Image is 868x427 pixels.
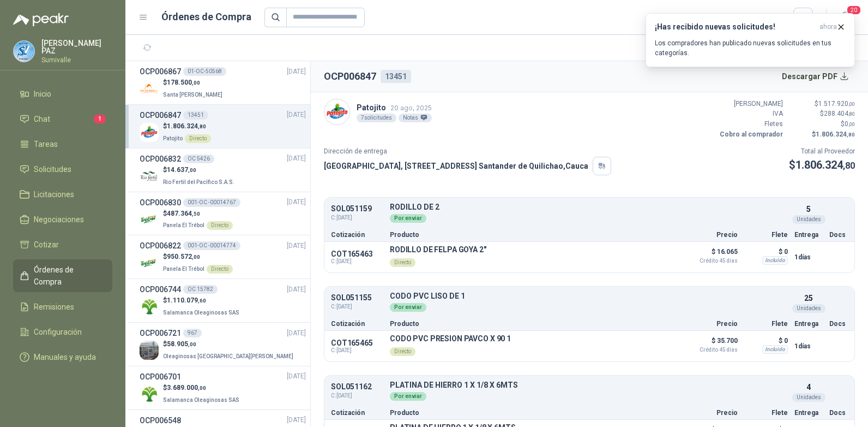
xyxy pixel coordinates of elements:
[683,245,738,264] p: $ 16.065
[789,157,855,174] p: $
[163,295,242,306] p: $
[140,283,306,318] a: OCP006744OC 15782[DATE] Company Logo$1.110.079,60Salamanca Oleaginosas SAS
[192,254,200,260] span: ,00
[744,334,788,347] p: $ 0
[794,340,823,353] p: 1 días
[163,266,204,272] span: Panela El Trébol
[140,371,306,405] a: OCP006701[DATE] Company Logo$3.689.000,00Salamanca Oleaginosas SAS
[324,69,376,84] h2: OCP006847
[167,79,200,86] span: 178.500
[13,259,112,292] a: Órdenes de Compra
[390,334,511,343] p: CODO PVC PRESION PAVCO X 90 1
[13,209,112,230] a: Negociaciones
[390,347,415,356] div: Directo
[13,184,112,205] a: Licitaciones
[806,203,811,215] p: 5
[13,347,112,367] a: Manuales y ayuda
[13,134,112,155] a: Tareas
[140,240,306,274] a: OCP006822001-OC -00014774[DATE] Company Logo$950.572,00Panela El TrébolDirecto
[390,292,788,300] p: CODO PVC LISO DE 1
[744,232,788,238] p: Flete
[163,383,242,393] p: $
[167,253,200,260] span: 950.572
[824,110,855,117] span: 288.404
[843,161,855,171] span: ,80
[163,209,233,219] p: $
[167,296,206,304] span: 1.110.079
[140,384,159,404] img: Company Logo
[287,241,306,251] span: [DATE]
[390,245,486,254] p: RODILLO DE FELPA GOYA 2"
[198,123,206,129] span: ,80
[331,347,383,354] span: C: [DATE]
[34,213,84,226] span: Negociaciones
[390,214,426,223] div: Por enviar
[789,146,855,157] p: Total al Proveedor
[683,410,738,416] p: Precio
[792,393,825,402] div: Unidades
[34,326,82,338] span: Configuración
[324,99,349,124] img: Company Logo
[185,134,211,143] div: Directo
[140,109,306,144] a: OCP00684713451[DATE] Company Logo$1.806.324,80PatojitoDirecto
[848,111,855,117] span: ,80
[140,327,306,361] a: OCP006721967[DATE] Company Logo$58.905,00Oleaginosas [GEOGRAPHIC_DATA][PERSON_NAME]
[718,119,783,129] p: Fletes
[140,240,181,252] h3: OCP006822
[390,104,432,112] span: 20 ago, 2025
[13,159,112,180] a: Solicitudes
[792,215,825,224] div: Unidades
[167,384,206,392] span: 3.689.000
[390,392,426,401] div: Por enviar
[835,8,855,27] button: 20
[140,414,181,426] h3: OCP006548
[34,138,58,150] span: Tareas
[183,198,240,207] div: 001-OC -00014767
[683,321,738,327] p: Precio
[331,232,383,238] p: Cotización
[804,292,813,304] p: 25
[795,158,855,171] span: 1.806.324
[390,258,415,267] div: Directo
[287,67,306,77] span: [DATE]
[41,39,112,55] p: [PERSON_NAME] PAZ
[829,232,848,238] p: Docs
[140,341,159,360] img: Company Logo
[163,353,293,359] span: Oleaginosas [GEOGRAPHIC_DATA][PERSON_NAME]
[140,123,159,142] img: Company Logo
[287,415,306,425] span: [DATE]
[167,210,200,217] span: 487.364
[390,303,426,312] div: Por enviar
[683,347,738,353] span: Crédito 45 días
[829,321,848,327] p: Docs
[655,22,815,32] h3: ¡Has recibido nuevas solicitudes!
[34,113,50,125] span: Chat
[776,66,855,87] button: Descargar PDF
[718,109,783,119] p: IVA
[163,165,237,175] p: $
[34,88,51,100] span: Inicio
[683,334,738,353] p: $ 35.700
[287,197,306,207] span: [DATE]
[140,153,181,165] h3: OCP006832
[846,5,861,15] span: 20
[207,265,233,274] div: Directo
[789,129,855,140] p: $
[41,57,112,63] p: Sumivalle
[163,397,239,403] span: Salamanca Oleaginosas SAS
[718,99,783,109] p: [PERSON_NAME]
[718,129,783,140] p: Cobro al comprador
[140,153,306,187] a: OCP006832OC 5426[DATE] Company Logo$14.637,00Rio Fertil del Pacífico S.A.S.
[331,392,383,400] span: C: [DATE]
[167,340,196,348] span: 58.905
[390,321,677,327] p: Producto
[140,327,181,339] h3: OCP006721
[183,285,218,294] div: OC 15782
[167,122,206,130] span: 1.806.324
[331,258,383,265] span: C: [DATE]
[287,153,306,164] span: [DATE]
[819,22,837,32] span: ahora
[683,258,738,264] span: Crédito 45 días
[794,251,823,264] p: 1 días
[167,166,196,174] span: 14.637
